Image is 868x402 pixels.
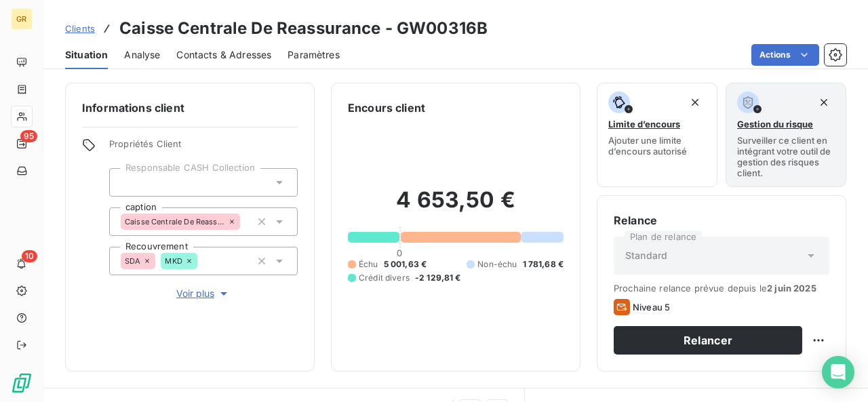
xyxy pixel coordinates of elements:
span: Ajouter une limite d’encours autorisé [608,135,706,157]
h6: Encours client [348,100,425,116]
h2: 4 653,50 € [348,186,564,227]
a: 95 [11,133,32,155]
span: 2 juin 2025 [767,283,816,294]
span: 1 781,68 € [523,258,564,270]
div: Open Intercom Messenger [822,356,854,388]
span: Propriétés Client [109,138,298,157]
h3: Caisse Centrale De Reassurance - GW00316B [119,16,488,41]
button: Voir plus [109,286,298,301]
input: Ajouter une valeur [121,176,132,188]
div: GR [11,8,33,30]
span: Gestion du risque [737,119,813,129]
span: Voir plus [176,287,231,300]
span: Paramètres [288,48,340,62]
h6: Relance [614,212,829,228]
span: 95 [20,130,37,142]
span: 0 [397,247,402,258]
h6: Informations client [82,100,298,116]
span: MKD [165,257,182,265]
span: Non-échu [477,258,517,270]
span: Standard [625,249,667,262]
span: Situation [65,48,108,62]
a: Clients [65,22,95,35]
button: Limite d’encoursAjouter une limite d’encours autorisé [597,83,717,187]
span: Crédit divers [359,272,410,284]
span: Échu [359,258,378,270]
span: SDA [125,257,140,265]
span: Limite d’encours [608,119,680,129]
span: Clients [65,23,95,34]
span: Analyse [124,48,160,62]
input: Ajouter une valeur [197,255,208,267]
span: Surveiller ce client en intégrant votre outil de gestion des risques client. [737,135,835,178]
input: Ajouter une valeur [240,216,251,228]
img: Logo LeanPay [11,372,33,394]
button: Gestion du risqueSurveiller ce client en intégrant votre outil de gestion des risques client. [726,83,846,187]
span: Contacts & Adresses [176,48,271,62]
span: Prochaine relance prévue depuis le [614,283,829,294]
span: Niveau 5 [633,302,670,313]
span: Caisse Centrale De Reassurance [125,218,225,226]
span: 10 [22,250,37,262]
span: 5 001,63 € [384,258,427,270]
span: -2 129,81 € [415,272,461,284]
button: Actions [751,44,819,66]
button: Relancer [614,326,802,355]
